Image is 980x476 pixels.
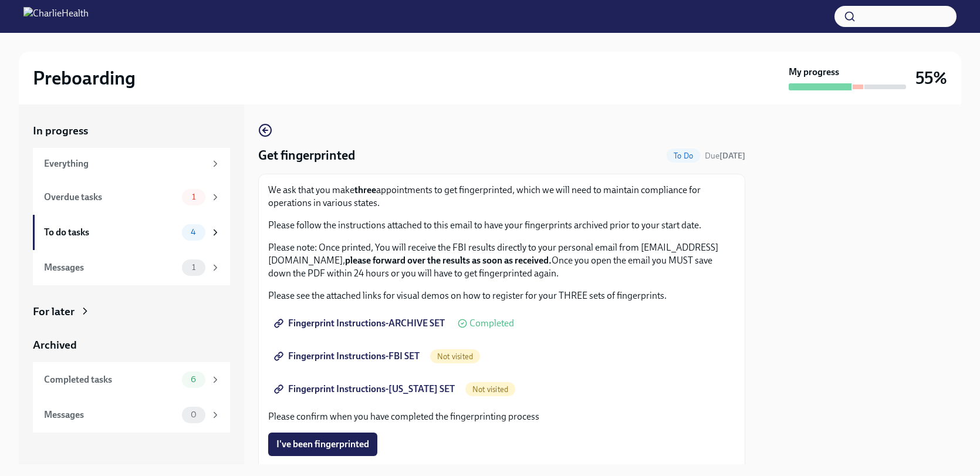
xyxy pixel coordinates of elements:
img: CharlieHealth [23,7,89,26]
span: Due [705,151,745,161]
a: In progress [33,123,230,139]
strong: [DATE] [719,151,745,161]
span: 1 [185,263,202,272]
button: I've been fingerprinted [268,433,377,456]
p: Please confirm when you have completed the fingerprinting process [268,410,735,423]
a: For later [33,304,230,319]
span: Fingerprint Instructions-[US_STATE] SET [276,383,455,395]
a: Messages0 [33,397,230,433]
div: Messages [44,261,177,274]
strong: three [354,184,376,195]
span: 1 [185,193,202,201]
span: Not visited [465,385,515,394]
a: Archived [33,337,230,353]
span: Fingerprint Instructions-FBI SET [276,350,420,362]
span: September 12th, 2025 08:00 [705,150,745,161]
span: 6 [184,375,203,384]
a: To do tasks4 [33,215,230,250]
h4: Get fingerprinted [258,147,355,164]
a: Overdue tasks1 [33,180,230,215]
span: To Do [667,151,700,160]
span: 4 [184,228,203,237]
h2: Preboarding [33,66,136,90]
span: I've been fingerprinted [276,438,369,450]
h3: 55% [915,67,947,89]
a: Fingerprint Instructions-FBI SET [268,345,428,368]
a: Completed tasks6 [33,362,230,397]
div: To do tasks [44,226,177,239]
strong: My progress [789,66,839,79]
a: Everything [33,148,230,180]
span: 0 [184,410,204,419]
span: Fingerprint Instructions-ARCHIVE SET [276,318,445,329]
a: Fingerprint Instructions-ARCHIVE SET [268,312,453,335]
p: Please follow the instructions attached to this email to have your fingerprints archived prior to... [268,219,735,232]
div: Completed tasks [44,373,177,386]
p: We ask that you make appointments to get fingerprinted, which we will need to maintain compliance... [268,184,735,210]
div: Everything [44,157,205,170]
div: Overdue tasks [44,191,177,204]
strong: please forward over the results as soon as received. [345,255,552,266]
div: For later [33,304,75,319]
p: Please see the attached links for visual demos on how to register for your THREE sets of fingerpr... [268,289,735,302]
p: Please note: Once printed, You will receive the FBI results directly to your personal email from ... [268,241,735,280]
span: Not visited [430,352,480,361]
div: Messages [44,409,177,421]
a: Messages1 [33,250,230,285]
a: Fingerprint Instructions-[US_STATE] SET [268,377,463,401]
span: Completed [469,319,514,328]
